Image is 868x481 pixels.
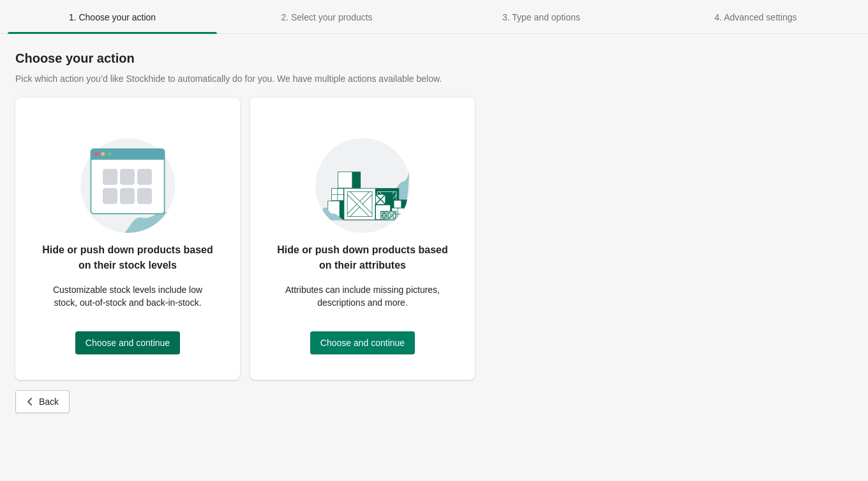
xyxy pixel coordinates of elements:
img: attributes_card_image-afb7489f.png [315,123,410,233]
span: Choose and continue [320,338,405,348]
span: 4. Advanced settings [714,12,797,22]
p: Customizable stock levels include low stock, out-of-stock and back-in-stock. [41,283,214,309]
p: Hide or push down products based on their attributes [276,242,449,273]
span: Choose and continue [86,338,170,348]
img: oz8X1bshQIS0xf8BoWVbRJtq3d8AAAAASUVORK5CYII= [80,123,176,233]
span: 1. Choose your action [69,12,156,22]
span: 2. Select your products [281,12,372,22]
span: Back [39,397,59,407]
button: Choose and continue [75,331,180,354]
button: Back [15,390,70,413]
button: Choose and continue [310,331,415,354]
p: Hide or push down products based on their stock levels [41,242,214,273]
span: Pick which action you’d like Stockhide to automatically do for you. We have multiple actions avai... [15,74,442,84]
span: 3. Type and options [502,12,580,22]
p: Attributes can include missing pictures, descriptions and more. [276,283,449,309]
h1: Choose your action [15,51,853,66]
